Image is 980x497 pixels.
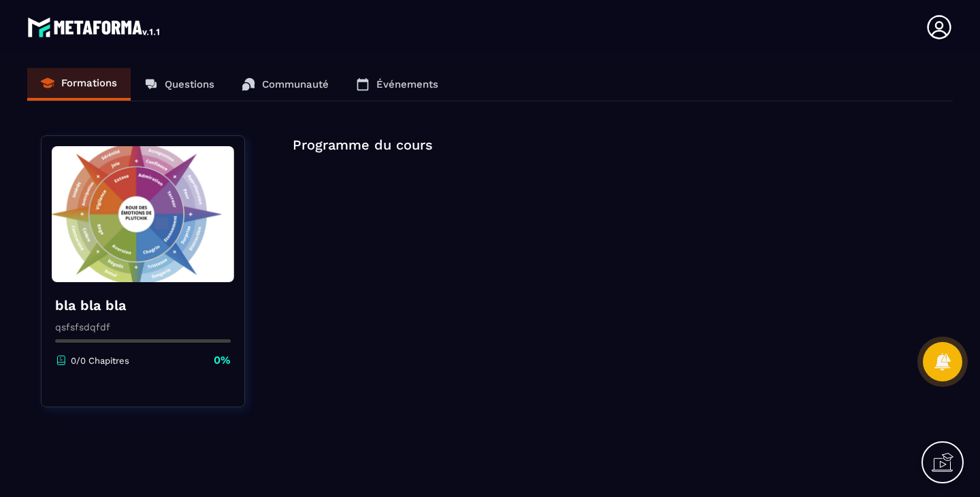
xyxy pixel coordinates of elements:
img: logo [27,14,162,41]
p: Programme du cours [293,135,939,154]
p: 0% [214,353,231,368]
img: banner [52,146,234,282]
p: 0/0 Chapitres [71,356,129,366]
h4: bla bla bla [55,296,231,315]
p: qsfsfsdqfdf [55,322,231,332]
